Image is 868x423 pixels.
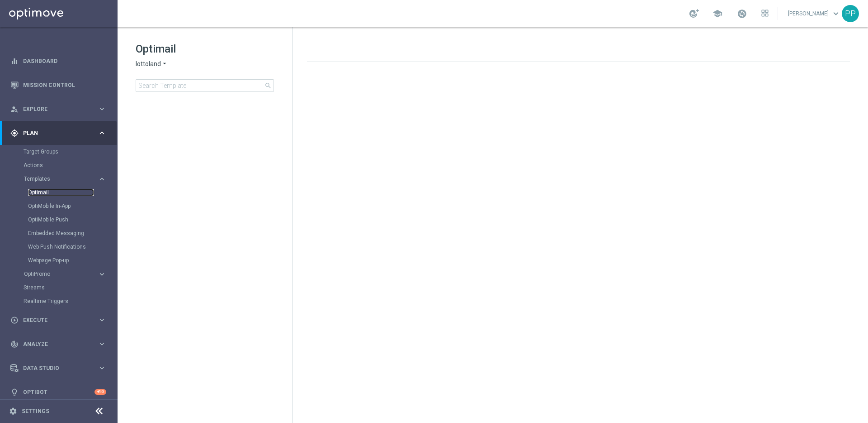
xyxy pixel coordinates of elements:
[28,199,117,213] div: OptiMobile In-App
[23,106,98,112] span: Explore
[161,60,168,68] i: arrow_drop_down
[98,340,106,348] i: keyboard_arrow_right
[24,294,117,308] div: Realtime Triggers
[10,389,107,396] button: lightbulb Optibot +10
[10,317,107,324] button: play_circle_outline Execute keyboard_arrow_right
[24,145,117,159] div: Target Groups
[24,176,98,182] div: Templates
[10,340,19,348] i: track_changes
[24,172,117,267] div: Templates
[98,364,106,372] i: keyboard_arrow_right
[23,380,94,404] a: Optibot
[28,202,94,210] a: OptiMobile In-App
[136,60,168,68] button: lottoland arrow_drop_down
[10,388,19,396] i: lightbulb
[10,57,19,65] i: equalizer
[10,58,107,65] button: equalizer Dashboard
[23,73,106,97] a: Mission Control
[23,130,98,136] span: Plan
[10,105,19,113] i: person_search
[28,240,117,254] div: Web Push Notifications
[831,9,841,19] span: keyboard_arrow_down
[28,254,117,267] div: Webpage Pop-up
[23,49,106,73] a: Dashboard
[24,270,107,278] button: OptiPromo keyboard_arrow_right
[28,226,117,240] div: Embedded Messaging
[10,129,19,137] i: gps_fixed
[136,42,274,56] h1: Optimail
[10,316,19,324] i: play_circle_outline
[10,105,98,113] div: Explore
[94,389,106,395] div: +10
[712,9,722,19] span: school
[10,82,107,89] button: Mission Control
[787,7,842,20] a: [PERSON_NAME]keyboard_arrow_down
[10,130,107,137] button: gps_fixed Plan keyboard_arrow_right
[24,175,107,183] button: Templates keyboard_arrow_right
[24,159,117,172] div: Actions
[22,409,49,414] a: Settings
[10,340,98,348] div: Analyze
[10,341,107,348] button: track_changes Analyze keyboard_arrow_right
[10,129,98,137] div: Plan
[842,5,859,22] div: PP
[23,341,98,347] span: Analyze
[98,316,106,324] i: keyboard_arrow_right
[28,243,94,250] a: Web Push Notifications
[136,79,274,92] input: Search Template
[24,271,89,277] span: OptiPromo
[10,106,107,113] button: person_search Explore keyboard_arrow_right
[98,270,106,279] i: keyboard_arrow_right
[10,49,106,73] div: Dashboard
[24,176,89,182] span: Templates
[28,213,117,226] div: OptiMobile Push
[28,257,94,264] a: Webpage Pop-up
[98,129,106,137] i: keyboard_arrow_right
[98,105,106,113] i: keyboard_arrow_right
[28,189,94,196] a: Optimail
[24,148,94,155] a: Target Groups
[24,281,117,294] div: Streams
[28,186,117,199] div: Optimail
[10,73,106,97] div: Mission Control
[98,175,106,183] i: keyboard_arrow_right
[24,271,98,277] div: OptiPromo
[264,82,272,89] span: search
[10,364,98,372] div: Data Studio
[24,284,94,291] a: Streams
[10,316,98,324] div: Execute
[28,216,94,223] a: OptiMobile Push
[24,298,94,305] a: Realtime Triggers
[24,162,94,169] a: Actions
[23,317,98,323] span: Execute
[28,230,94,237] a: Embedded Messaging
[10,380,106,404] div: Optibot
[136,60,161,68] span: lottoland
[9,407,17,415] i: settings
[10,365,107,372] button: Data Studio keyboard_arrow_right
[23,365,98,371] span: Data Studio
[24,267,117,281] div: OptiPromo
